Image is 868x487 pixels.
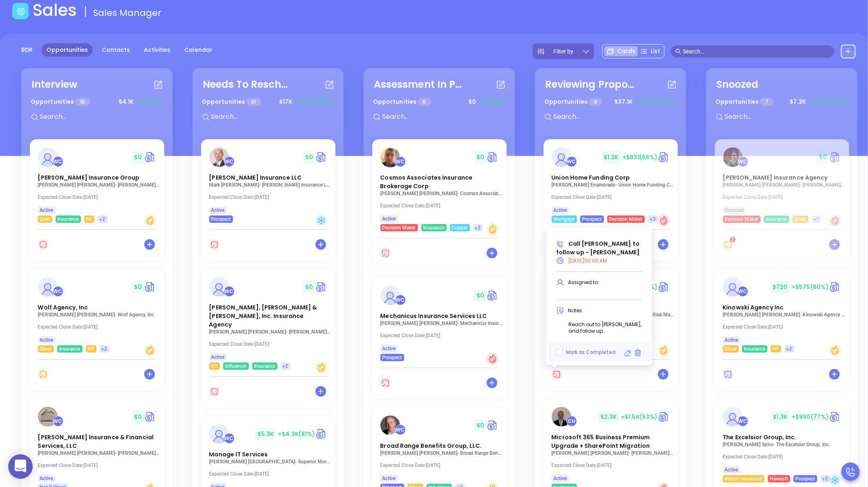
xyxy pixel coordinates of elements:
a: Contacts [97,43,135,57]
span: +2 [102,345,107,354]
a: profileWalter Contreras$0Circle dollarMechanicus Insurance Services LLC[PERSON_NAME] [PERSON_NAME... [372,278,507,361]
span: +2 [823,474,828,483]
span: Insurance [423,223,445,232]
img: Quote [315,151,327,163]
img: The Excelsior Group, Inc. [723,407,743,427]
img: Union Home Funding Corp [552,147,571,167]
span: $ 0 [132,411,144,423]
span: Active [725,336,738,345]
span: Active [383,474,396,483]
p: Expected Close Date: [DATE] [723,194,846,200]
p: Lee Anderson - Anderson Insurance Group [38,182,161,188]
span: Prospect [383,353,402,362]
input: Search... [381,111,504,122]
span: Insurance [58,215,79,224]
div: Walter Contreras [738,156,748,167]
span: +$4.3K (81%) [278,430,315,438]
span: $ 0 [474,289,486,302]
p: Expected Close Date: [DATE] [38,324,161,330]
span: Sales Manager [93,7,161,19]
span: Decision Maker [725,215,758,224]
span: Snoozed [725,206,744,215]
p: John R Papazoglou - Cosmos Associates Insurance Brokerage Corp [380,191,503,196]
p: David Spiro - The Excelsior Group, Inc. [723,442,846,447]
a: profileWalter Contreras$0Circle dollar[PERSON_NAME] Insurance Agency[PERSON_NAME] [PERSON_NAME]- ... [715,139,849,223]
span: Reilly Insurance LLC [209,173,302,182]
p: Reach out to [PERSON_NAME], and follow up. [568,315,642,334]
span: 10 [75,98,90,106]
p: Allan Kaplan - Kaplan Insurance [552,450,674,456]
span: +$831 (68%) [623,153,658,161]
div: Warm [144,345,156,356]
span: +$5.4K (75%) [810,98,848,106]
span: $ 0 [466,96,478,108]
span: Active [554,474,567,483]
p: Opportunities [544,94,602,109]
p: Expected Close Date: [DATE] [209,194,332,200]
p: Juan Enamorado - Union Home Funding Corp [552,182,674,188]
span: NY [211,362,218,371]
div: Walter Contreras [395,156,406,167]
span: search [676,49,681,54]
div: Walter Contreras [224,156,235,167]
span: Gold [40,215,50,224]
img: Quote [658,411,670,423]
a: Quote [315,428,327,440]
span: 2 [731,237,734,242]
p: Expected Close Date: [DATE] [380,333,503,338]
div: Walter Contreras [738,286,748,297]
div: Warm [658,345,670,356]
span: Active [383,214,396,223]
span: Kinowski Agency Inc [723,303,784,311]
span: +2 [100,215,105,224]
span: $ 720 [770,281,790,294]
a: Quote [658,281,670,293]
span: Mortgage [554,215,575,224]
span: Call [PERSON_NAME] to follow up - [PERSON_NAME] [556,240,640,256]
img: Mechanicus Insurance Services LLC [380,286,400,305]
a: Quote [829,411,841,423]
span: Prospect [211,215,231,224]
span: $ 7.2K [787,96,808,108]
span: Microsoft 365 Business Premium Upgrade + SharePoint Migration [552,433,650,450]
span: Active [40,206,54,215]
span: +3 [650,215,656,224]
div: Warm [487,223,499,235]
img: Quote [487,289,499,302]
p: Lisa Ferrara - Superior Mortgage Co., Inc. [209,459,332,465]
img: Quote [658,151,670,163]
span: PA [86,215,92,224]
img: L M Insurance & Financial Services, LLC [38,407,58,427]
span: +$575 (80%) [792,283,829,291]
p: David Schonbrun - Mechanicus Insurance Services LLC [380,320,503,326]
p: Daniel Lopez - L M Insurance & Financial Services, LLC [38,450,161,456]
span: Hawsoft [770,474,788,483]
a: profileWalter Contreras$0Circle dollar[PERSON_NAME] Insurance LLCMark [PERSON_NAME]- [PERSON_NAME... [201,139,336,223]
span: $ 0 [303,151,315,164]
div: Interview [31,77,77,92]
img: Broad Range Benefits Group, LLC. [380,416,400,435]
img: Quote [144,281,156,293]
span: $ 4.1K [116,96,136,108]
span: $ 37.1K [612,96,635,108]
p: Paul Meagher - Meagher Insurance Agency [723,182,846,188]
span: Insurance [766,215,787,224]
input: Search... [210,111,333,122]
a: Quote [829,151,841,163]
div: Walter Contreras [738,416,748,427]
span: Wolf Agency, Inc [38,303,88,311]
p: Opportunities [716,94,774,109]
img: Quote [487,419,499,431]
span: NY [88,345,94,354]
img: Quote [315,281,327,293]
span: Insurance [744,345,765,354]
img: Quote [487,151,499,163]
img: Quote [144,411,156,423]
span: $ 0 [817,151,829,164]
img: Microsoft 365 Business Premium Upgrade + SharePoint Migration [552,407,571,427]
a: profileWalter Contreras$720+$575(80%)Circle dollarKinowski Agency Inc[PERSON_NAME] [PERSON_NAME]-... [715,269,849,353]
span: +2 [787,345,792,354]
